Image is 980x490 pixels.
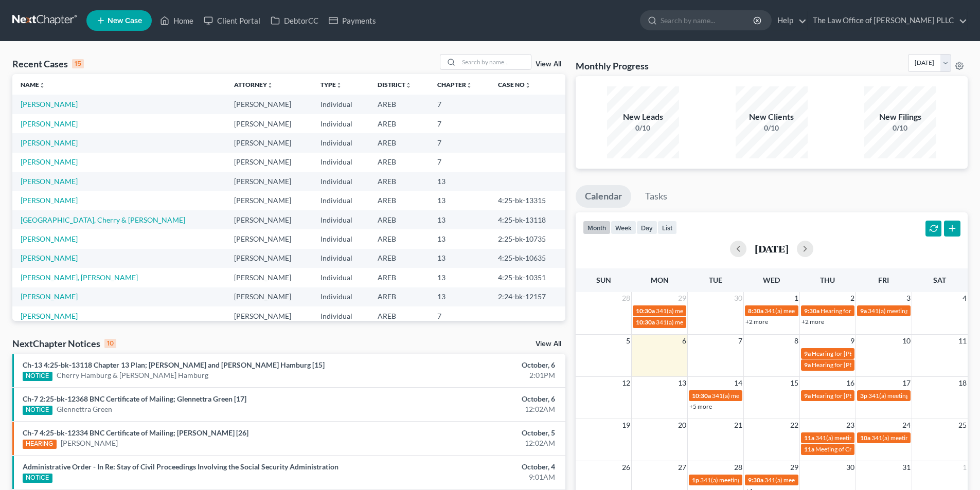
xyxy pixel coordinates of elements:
i: unfold_more [405,82,412,88]
i: unfold_more [267,82,273,88]
td: AREB [369,268,429,287]
div: October, 5 [384,428,555,438]
a: [PERSON_NAME] [21,177,78,186]
a: [PERSON_NAME] [21,100,78,108]
button: list [657,221,677,234]
div: Recent Cases [12,58,84,70]
span: 19 [621,419,631,431]
span: 25 [957,419,968,431]
a: [PERSON_NAME] [61,438,118,448]
span: 12 [621,377,631,389]
td: Individual [312,287,369,306]
td: [PERSON_NAME] [226,153,313,172]
td: [PERSON_NAME] [226,133,313,152]
td: 7 [429,153,490,172]
span: 18 [957,377,968,389]
span: Fri [878,276,889,284]
button: week [611,221,636,234]
span: 341(a) meeting for [PERSON_NAME] [871,434,971,442]
td: 4:25-bk-10635 [490,249,565,268]
td: AREB [369,229,429,248]
td: 7 [429,306,490,325]
td: 4:25-bk-10351 [490,268,565,287]
a: [PERSON_NAME] [21,157,78,166]
td: AREB [369,95,429,114]
span: Meeting of Creditors for [PERSON_NAME] [815,445,930,453]
div: October, 6 [384,360,555,370]
span: 9a [804,392,811,400]
td: Individual [312,268,369,287]
a: +2 more [745,318,768,325]
div: NOTICE [23,372,52,381]
span: Hearing for [PERSON_NAME] [821,307,901,315]
span: 4 [961,292,968,304]
a: Chapterunfold_more [437,81,472,88]
i: unfold_more [39,82,45,88]
span: 9:30a [748,476,763,484]
span: 8:30a [748,307,763,315]
td: 4:25-bk-13118 [490,210,565,229]
td: [PERSON_NAME] [226,306,313,325]
span: 10:30a [692,392,711,400]
span: 8 [793,335,799,347]
a: Payments [324,11,381,30]
td: [PERSON_NAME] [226,249,313,268]
div: 0/10 [864,123,936,133]
td: AREB [369,249,429,268]
span: 11 [957,335,968,347]
span: 13 [677,377,687,389]
a: [PERSON_NAME] [21,292,78,301]
a: [GEOGRAPHIC_DATA], Cherry & [PERSON_NAME] [21,215,185,224]
span: 9:30a [804,307,819,315]
td: AREB [369,133,429,152]
span: 6 [681,335,687,347]
span: 29 [789,461,799,474]
a: [PERSON_NAME] [21,312,78,320]
span: 20 [677,419,687,431]
a: [PERSON_NAME], [PERSON_NAME] [21,273,138,282]
a: View All [536,61,561,68]
td: 7 [429,133,490,152]
h3: Monthly Progress [576,60,649,72]
div: New Filings [864,111,936,123]
span: 3 [905,292,912,304]
td: 13 [429,249,490,268]
span: 341(a) meeting for [PERSON_NAME] [764,307,864,315]
td: Individual [312,133,369,152]
a: Home [155,11,199,30]
span: Mon [651,276,669,284]
span: Sat [933,276,946,284]
a: The Law Office of [PERSON_NAME] PLLC [808,11,967,30]
td: [PERSON_NAME] [226,191,313,210]
i: unfold_more [336,82,342,88]
td: 7 [429,114,490,133]
td: 2:25-bk-10735 [490,229,565,248]
a: Ch-7 4:25-bk-12334 BNC Certificate of Mailing; [PERSON_NAME] [26] [23,428,248,437]
h2: [DATE] [755,243,789,254]
td: 7 [429,95,490,114]
span: 11a [804,445,814,453]
div: 9:01AM [384,472,555,482]
span: Tue [709,276,722,284]
span: 1p [692,476,699,484]
i: unfold_more [466,82,472,88]
a: Districtunfold_more [378,81,412,88]
div: October, 4 [384,462,555,472]
span: 7 [737,335,743,347]
a: [PERSON_NAME] [21,196,78,205]
span: 26 [621,461,631,474]
span: 341(a) meeting for [PERSON_NAME] [656,307,755,315]
td: Individual [312,210,369,229]
div: 12:02AM [384,438,555,448]
span: 24 [901,419,912,431]
td: 13 [429,287,490,306]
td: [PERSON_NAME] [226,114,313,133]
td: 13 [429,191,490,210]
a: +2 more [801,318,824,325]
span: 3p [860,392,867,400]
a: Cherry Hamburg & [PERSON_NAME] Hamburg [57,370,208,380]
td: [PERSON_NAME] [226,210,313,229]
span: 21 [733,419,743,431]
div: 0/10 [736,123,808,133]
td: AREB [369,306,429,325]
